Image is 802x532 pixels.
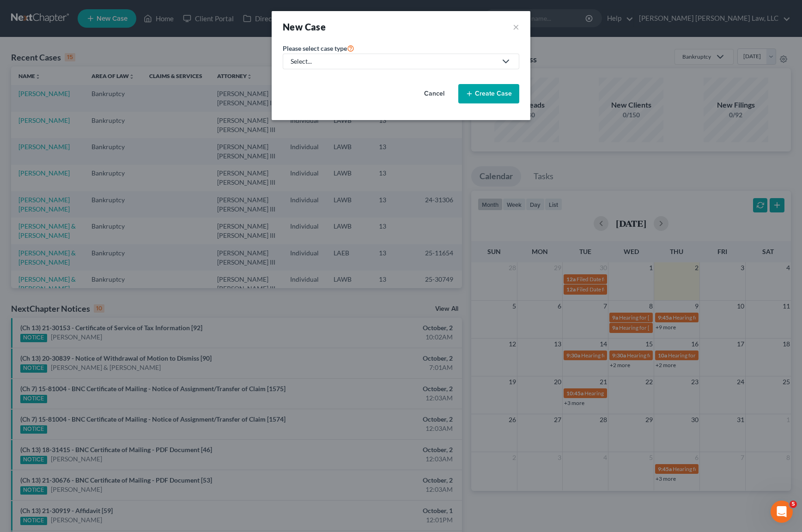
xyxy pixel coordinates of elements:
strong: New Case [283,21,326,32]
button: × [513,20,519,33]
div: Select... [291,57,497,66]
span: Please select case type [283,44,347,52]
button: Create Case [458,84,519,103]
button: Cancel [414,85,455,103]
iframe: Intercom live chat [771,501,793,523]
span: 5 [790,501,797,508]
